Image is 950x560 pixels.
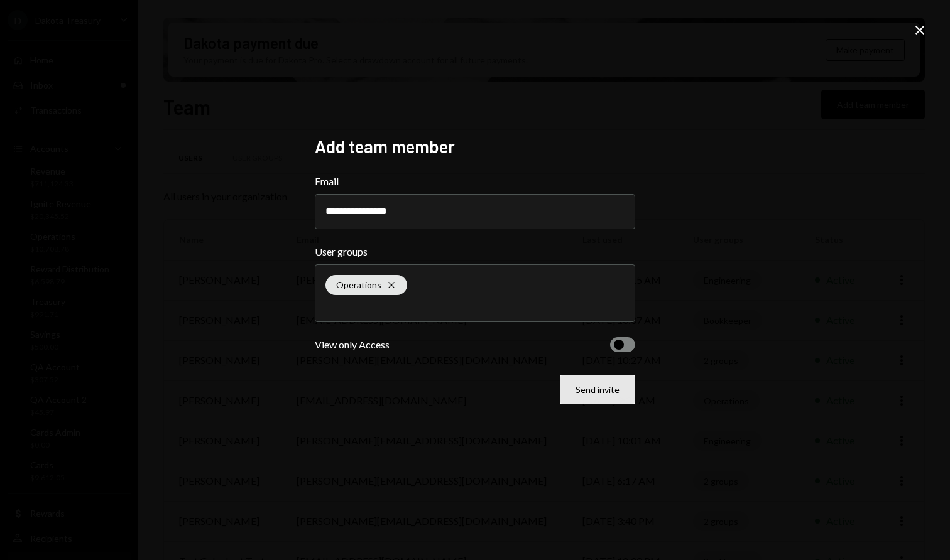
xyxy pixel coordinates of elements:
[315,174,635,189] label: Email
[315,337,390,352] div: View only Access
[315,244,635,259] label: User groups
[315,134,635,159] h2: Add team member
[325,275,407,295] div: Operations
[560,375,635,404] button: Send invite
